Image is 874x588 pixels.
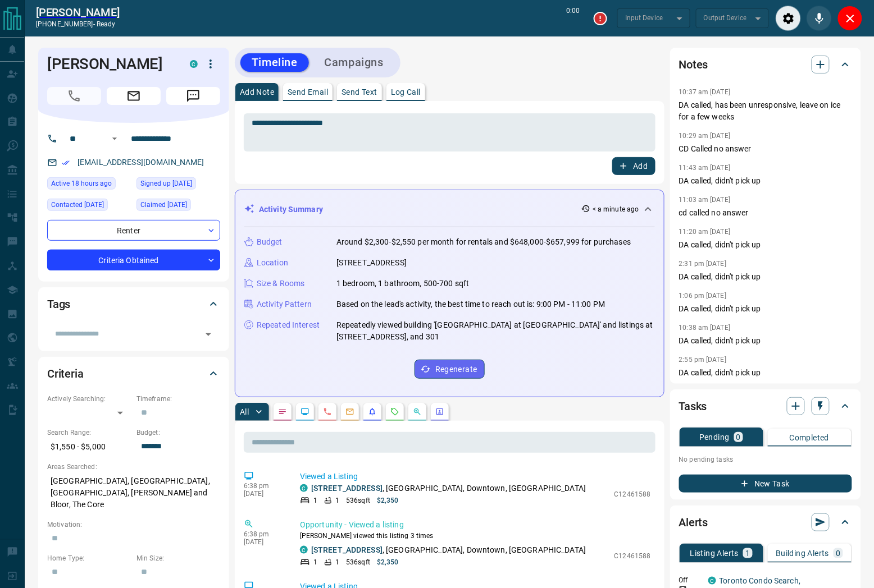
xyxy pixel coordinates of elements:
p: Search Range: [47,428,131,438]
p: Based on the lead's activity, the best time to reach out is: 9:00 PM - 11:00 PM [336,298,605,310]
span: ready [97,20,116,28]
p: DA called, didn't pick up [679,303,852,315]
h2: Notes [679,56,708,73]
p: Size & Rooms [257,278,305,290]
p: Budget: [136,428,220,438]
p: Send Text [342,88,377,96]
p: [PERSON_NAME] viewed this listing 3 times [300,531,651,541]
svg: Requests [390,407,399,416]
p: [DATE] [244,538,283,546]
div: Tue Oct 14 2025 [47,177,131,193]
div: Audio Settings [776,6,801,31]
p: 536 sqft [346,495,370,506]
p: $1,550 - $5,000 [47,438,131,456]
p: Pending [699,433,730,441]
div: Mon Nov 26 2018 [136,177,220,193]
p: Home Type: [47,553,131,563]
p: Around $2,300-$2,550 per month for rentals and $648,000-$657,999 for purchases [336,236,631,248]
p: All [240,408,249,416]
p: C12461588 [614,489,651,499]
svg: Calls [323,407,332,416]
div: Notes [679,51,852,78]
p: Add Note [240,88,274,96]
div: Close [837,6,863,31]
h2: Tags [47,295,70,313]
p: 6:38 pm [244,530,283,538]
h2: Tasks [679,397,707,415]
p: , [GEOGRAPHIC_DATA], Downtown, [GEOGRAPHIC_DATA] [311,483,586,494]
p: Send Email [288,88,328,96]
svg: Listing Alerts [368,407,377,416]
span: Email [107,87,161,105]
div: Tasks [679,393,852,420]
a: [PERSON_NAME] [36,6,120,19]
p: Location [257,257,288,269]
p: Budget [257,236,283,248]
div: condos.ca [300,546,308,554]
p: 1 [745,549,750,557]
button: Campaigns [313,53,395,72]
p: 2:31 pm [DATE] [679,260,727,268]
p: 6:38 pm [244,482,283,490]
p: $2,350 [377,495,399,506]
p: 11:43 am [DATE] [679,164,731,172]
p: Repeated Interest [257,319,320,331]
p: cd called no answer [679,207,852,219]
span: Active 18 hours ago [51,178,112,189]
p: Log Call [391,88,421,96]
div: Wed Sep 03 2025 [47,199,131,214]
a: [STREET_ADDRESS] [311,545,383,554]
p: 1 [335,557,339,567]
p: 1 [313,557,317,567]
p: 2:55 pm [DATE] [679,356,727,364]
div: condos.ca [300,484,308,492]
svg: Lead Browsing Activity [301,407,309,416]
p: < a minute ago [593,204,639,214]
p: Min Size: [136,553,220,563]
button: Open [108,132,121,145]
span: Message [166,87,220,105]
p: DA called, didn't pick up [679,271,852,283]
span: Claimed [DATE] [140,199,187,210]
p: 11:03 am [DATE] [679,196,731,204]
p: Actively Searching: [47,394,131,404]
p: Viewed a Listing [300,471,651,483]
p: [PHONE_NUMBER] - [36,19,120,29]
svg: Notes [278,407,287,416]
p: DA called, has been unresponsive, leave on ice for a few weeks [679,99,852,123]
p: 1 bedroom, 1 bathroom, 500-700 sqft [336,278,470,290]
div: condos.ca [708,577,716,585]
div: Tags [47,291,220,318]
div: Alerts [679,509,852,536]
p: DA called, didn't pick up [679,175,852,187]
p: Off [679,575,702,585]
p: Completed [790,434,830,442]
p: 1 [335,495,339,506]
span: Contacted [DATE] [51,199,104,210]
span: Call [47,87,101,105]
p: Timeframe: [136,394,220,404]
p: DA called, didn't pick up [679,239,852,251]
div: Activity Summary< a minute ago [244,199,655,220]
p: Activity Summary [259,204,323,215]
svg: Emails [345,407,354,416]
p: Motivation: [47,520,220,530]
p: Opportunity - Viewed a listing [300,519,651,531]
button: New Task [679,475,852,493]
p: C12461588 [614,551,651,561]
button: Timeline [240,53,309,72]
p: [GEOGRAPHIC_DATA], [GEOGRAPHIC_DATA], [GEOGRAPHIC_DATA], [PERSON_NAME] and Bloor, The Core [47,472,220,514]
div: Mute [807,6,832,31]
p: No pending tasks [679,451,852,468]
h2: Alerts [679,513,708,531]
div: Criteria Obtained [47,250,220,270]
button: Add [612,157,655,175]
svg: Agent Actions [435,407,444,416]
p: Activity Pattern [257,298,312,310]
p: [DATE] [244,490,283,498]
p: , [GEOGRAPHIC_DATA], Downtown, [GEOGRAPHIC_DATA] [311,544,586,556]
p: CD Called no answer [679,143,852,155]
svg: Email Verified [62,159,70,167]
a: [STREET_ADDRESS] [311,484,383,493]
